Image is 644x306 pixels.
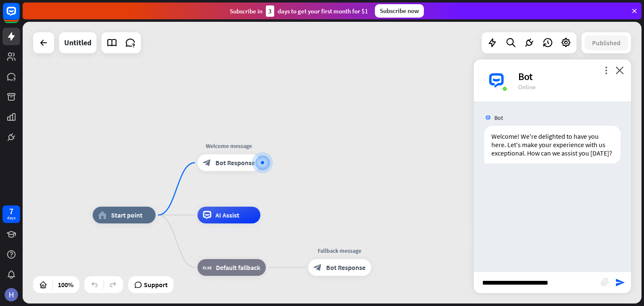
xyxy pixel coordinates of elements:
div: Bot [518,70,621,83]
div: Welcome message [191,142,267,150]
span: Bot [494,114,503,122]
div: Subscribe now [375,4,424,18]
i: home_2 [98,211,107,219]
div: days [7,215,16,221]
div: 3 [266,5,274,17]
i: block_bot_response [203,158,211,167]
span: AI Assist [216,211,239,219]
span: Bot Response [216,158,255,167]
i: block_bot_response [314,263,322,272]
i: close [615,66,624,74]
div: Online [518,83,621,91]
i: more_vert [602,66,610,74]
span: Support [144,278,168,291]
div: Subscribe in days to get your first month for $1 [230,5,368,17]
div: 7 [9,207,13,215]
i: block_fallback [203,263,212,272]
div: Fallback message [302,246,377,255]
span: Start point [111,211,143,219]
button: Published [584,35,628,50]
div: Untitled [64,32,91,53]
i: send [615,277,625,288]
div: 100% [55,278,76,291]
span: Bot Response [326,263,366,272]
i: block_attachment [601,278,609,286]
div: Welcome! We're delighted to have you here. Let's make your experience with us exceptional. How ca... [484,126,621,163]
button: Open LiveChat chat widget [7,3,32,29]
a: 7 days [3,205,20,223]
span: Default fallback [216,263,260,272]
